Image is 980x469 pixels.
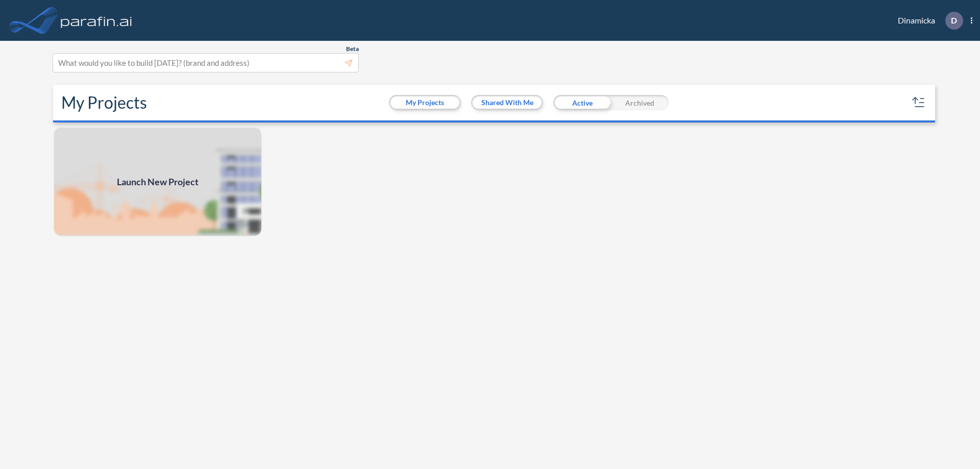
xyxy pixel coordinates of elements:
[883,12,972,30] div: Dinamicka
[117,175,199,189] span: Launch New Project
[346,45,359,53] span: Beta
[911,94,927,111] button: sort
[53,127,262,237] img: add
[59,10,134,31] img: logo
[473,96,542,109] button: Shared With Me
[553,95,611,110] div: Active
[390,96,459,109] button: My Projects
[951,16,957,25] p: D
[61,93,147,112] h2: My Projects
[53,127,262,237] a: Launch New Project
[611,95,669,110] div: Archived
